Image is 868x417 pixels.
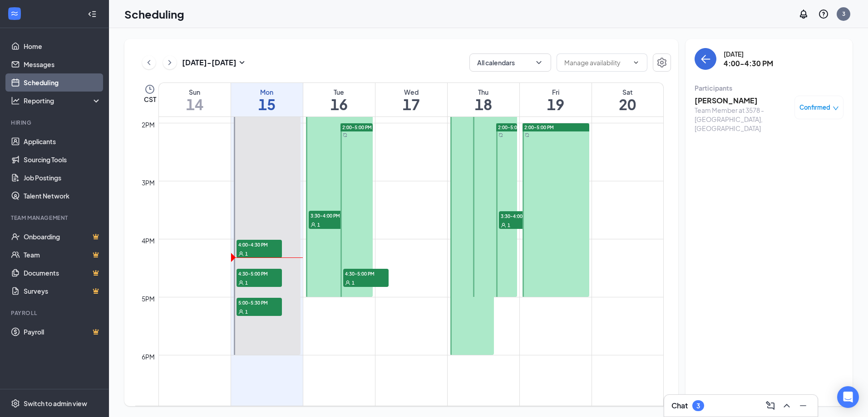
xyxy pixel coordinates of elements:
button: back-button [695,48,716,70]
div: Sun [159,87,231,97]
svg: Sync [525,133,529,137]
div: Payroll [11,309,99,317]
a: September 14, 2025 [159,83,231,116]
h1: 18 [448,97,519,112]
span: 1 [508,222,510,228]
svg: SmallChevronDown [237,57,247,68]
span: 1 [317,222,320,228]
button: ChevronUp [779,398,794,413]
div: Sat [592,87,664,97]
span: 5:00-5:30 PM [237,298,282,307]
input: Manage availability [564,58,629,68]
a: Sourcing Tools [24,150,101,169]
svg: Sync [343,133,347,137]
button: ChevronRight [163,56,177,69]
div: 3 [696,402,700,410]
a: Home [24,37,101,55]
span: 2:00-5:00 PM [498,124,528,131]
div: Thu [448,87,519,97]
h1: 16 [303,97,375,112]
a: Job Postings [24,169,101,187]
span: 1 [245,309,248,315]
svg: User [501,223,506,228]
div: 3 [842,10,845,18]
svg: Settings [11,399,20,408]
svg: Notifications [798,9,809,19]
span: down [833,105,839,112]
a: September 20, 2025 [592,83,664,116]
a: TeamCrown [24,246,101,264]
div: 5pm [140,294,157,304]
svg: User [311,222,316,228]
h3: 4:00-4:30 PM [724,58,773,68]
button: ChevronLeft [142,56,156,69]
div: Team Management [11,214,99,222]
button: ComposeMessage [763,398,778,413]
a: September 17, 2025 [375,83,447,116]
span: 1 [245,280,248,286]
a: Talent Network [24,187,101,205]
h3: [PERSON_NAME] [695,96,790,106]
svg: User [238,280,244,286]
h1: 17 [375,97,447,112]
div: Tue [303,87,375,97]
div: Reporting [24,96,102,105]
h1: 20 [592,97,664,112]
div: Mon [231,87,303,97]
a: Messages [24,55,101,73]
div: Open Intercom Messenger [837,386,859,408]
button: Minimize [796,398,810,413]
div: Fri [520,87,592,97]
span: 2:00-5:00 PM [524,124,554,131]
span: 1 [245,251,248,257]
div: Switch to admin view [24,399,87,408]
a: DocumentsCrown [24,264,101,282]
a: September 16, 2025 [303,83,375,116]
h1: Scheduling [124,6,184,22]
h3: [DATE] - [DATE] [182,58,237,68]
h3: Chat [671,401,688,411]
span: 4:00-4:30 PM [237,240,282,249]
span: 3:30-4:00 PM [499,211,544,220]
h1: 19 [520,97,592,112]
svg: Clock [144,84,155,95]
a: September 19, 2025 [520,83,592,116]
button: All calendarsChevronDown [469,53,551,72]
svg: Sync [498,133,503,137]
svg: QuestionInfo [818,9,829,19]
div: 2pm [140,120,157,130]
a: Scheduling [24,73,101,92]
span: Confirmed [799,103,830,112]
button: Settings [653,53,671,72]
svg: ChevronLeft [144,57,153,68]
svg: User [238,309,244,315]
svg: User [345,280,350,286]
svg: ChevronUp [781,400,792,411]
div: Participants [695,83,843,92]
div: 3pm [140,178,157,188]
div: Team Member at 3578 - [GEOGRAPHIC_DATA], [GEOGRAPHIC_DATA] [695,106,790,133]
div: 4pm [140,236,157,246]
svg: User [238,251,244,257]
div: Wed [375,87,447,97]
svg: ChevronDown [632,59,640,66]
span: 3:30-4:00 PM [309,211,354,220]
a: PayrollCrown [24,323,101,341]
span: 4:30-5:00 PM [343,269,389,278]
a: Applicants [24,132,101,150]
svg: WorkstreamLogo [10,9,19,18]
a: SurveysCrown [24,282,101,300]
svg: ArrowLeft [700,53,711,64]
svg: ChevronRight [165,57,174,68]
a: OnboardingCrown [24,228,101,246]
span: CST [144,95,156,104]
svg: Settings [656,57,667,68]
div: [DATE] [724,49,773,58]
h1: 14 [159,97,231,112]
a: September 18, 2025 [448,83,519,116]
a: September 15, 2025 [231,83,303,116]
svg: ChevronDown [534,58,543,67]
div: 6pm [140,352,157,362]
h1: 15 [231,97,303,112]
